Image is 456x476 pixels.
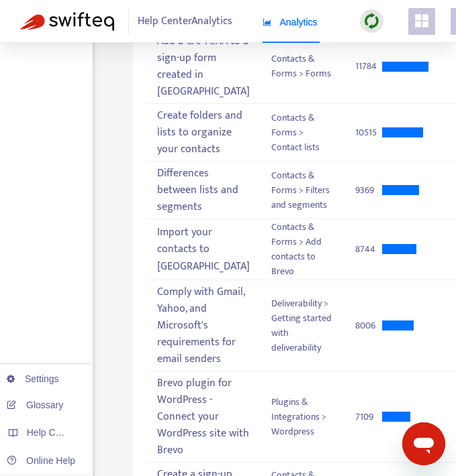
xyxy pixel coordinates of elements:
div: Brevo plugin for WordPress - Connect your WordPress site with Brevo [157,372,250,461]
a: Online Help [7,455,75,466]
div: Comply with Gmail, Yahoo, and Microsoft's requirements for email senders [157,281,250,370]
div: 10515 [355,125,382,140]
div: Add a CAPTCHA to a sign-up form created in [GEOGRAPHIC_DATA] [157,30,250,103]
div: Differences between lists and segments [157,162,250,218]
td: Plugins & Integrations > Wordpress [261,371,345,463]
span: area-chart [263,17,272,27]
td: Contacts & Forms > Filters and segments [261,162,345,219]
span: Help Centers [27,427,82,438]
span: Analytics [263,17,318,27]
td: Contacts & Forms > Add contacts to Brevo [261,219,345,280]
div: 8006 [355,318,382,333]
a: Settings [7,373,59,384]
div: 11784 [355,59,382,74]
div: 9369 [355,183,382,198]
td: Contacts & Forms > Contact lists [261,104,345,162]
span: Help Center Analytics [138,9,232,34]
div: Create folders and lists to organize your contacts [157,105,250,160]
td: Contacts & Forms > Forms [261,29,345,104]
td: Deliverability > Getting started with deliverability [261,280,345,371]
span: appstore [414,13,430,29]
img: Swifteq [20,12,114,31]
div: 7109 [355,410,382,424]
img: sync.dc5367851b00ba804db3.png [363,13,380,29]
div: Import your contacts to [GEOGRAPHIC_DATA] [157,222,250,278]
a: Glossary [7,400,63,410]
iframe: Button to launch messaging window [402,422,445,465]
div: 8744 [355,242,382,257]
